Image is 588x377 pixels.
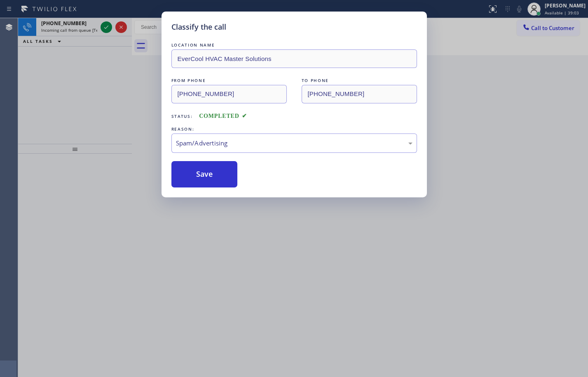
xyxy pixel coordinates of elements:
[171,76,287,85] div: FROM PHONE
[171,41,417,49] div: LOCATION NAME
[199,113,247,119] span: COMPLETED
[171,113,193,119] span: Status:
[302,76,417,85] div: TO PHONE
[176,138,412,148] div: Spam/Advertising
[171,125,417,133] div: REASON:
[302,85,417,103] input: To phone
[171,21,226,33] h5: Classify the call
[171,161,238,187] button: Save
[171,85,287,103] input: From phone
